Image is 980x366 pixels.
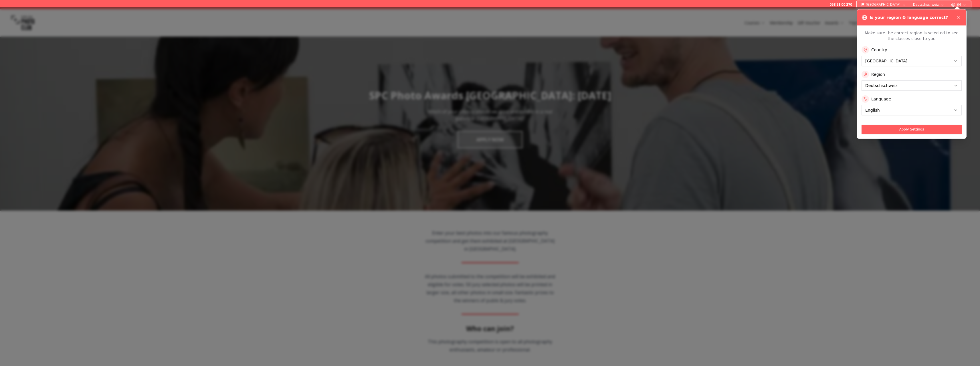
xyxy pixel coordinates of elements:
label: Language [871,96,891,102]
a: 058 51 00 270 [829,2,852,7]
h3: Is your region & language correct? [870,15,948,20]
p: Make sure the correct region is selected to see the classes close to you [862,30,962,41]
label: Country [871,47,887,53]
button: Deutschschweiz [911,1,947,8]
button: [GEOGRAPHIC_DATA] [859,1,908,8]
button: Apply Settings [862,125,962,134]
button: EN [949,1,969,8]
label: Region [871,72,885,77]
